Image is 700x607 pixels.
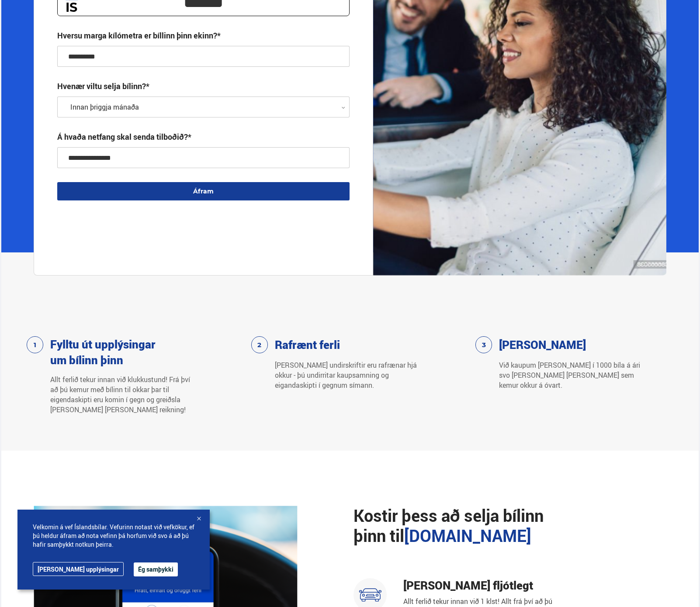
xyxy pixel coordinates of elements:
[50,375,193,415] p: Allt ferlið tekur innan við klukkustund! Frá því að þú kemur með bílinn til okkar þar til eigenda...
[353,506,570,546] h2: Kostir þess að selja bílinn þinn til
[403,578,570,592] h4: [PERSON_NAME] fljótlegt
[275,360,417,390] p: [PERSON_NAME] undirskriftir eru rafrænar hjá okkur - þú undirritar kaupsamning og eigandaskipti í...
[57,30,221,41] div: Hversu marga kílómetra er bíllinn þinn ekinn?*
[57,182,350,200] button: Áfram
[7,3,33,30] button: Opna LiveChat spjallviðmót
[499,360,641,390] p: Við kaupum [PERSON_NAME] í 1000 bíla á ári svo [PERSON_NAME] [PERSON_NAME] sem kemur okkur á óvart.
[33,523,194,549] span: Velkomin á vef Íslandsbílar. Vefurinn notast við vefkökur, ef þú heldur áfram að nota vefinn þá h...
[57,131,191,142] div: Á hvaða netfang skal senda tilboðið?*
[57,81,149,91] label: Hvenær viltu selja bílinn?*
[50,336,159,368] h3: Fylltu út upplýsingar um bílinn þinn
[33,562,124,576] a: [PERSON_NAME] upplýsingar
[358,583,382,607] img: sxVYvPSuM98JaIvG.svg
[499,337,586,352] h3: [PERSON_NAME]
[134,562,178,576] button: Ég samþykki
[404,524,531,547] span: [DOMAIN_NAME]
[275,337,340,352] h3: Rafrænt ferli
